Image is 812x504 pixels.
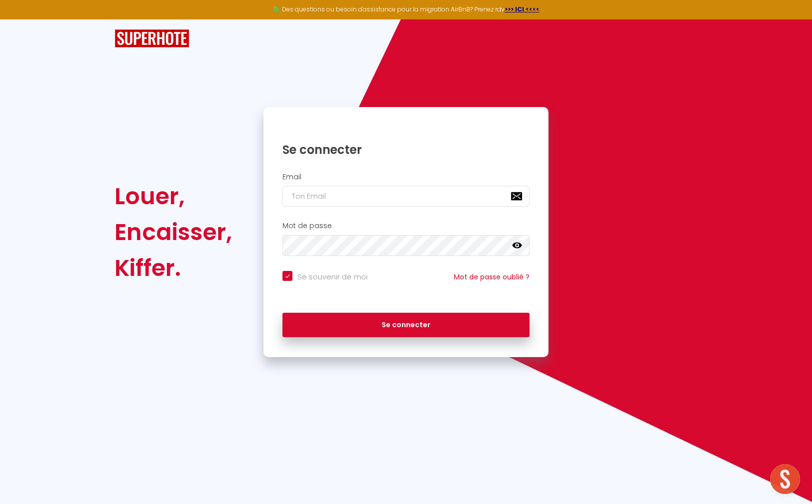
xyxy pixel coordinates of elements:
img: SuperHote logo [115,29,189,48]
a: >>> ICI <<<< [505,5,540,13]
a: Mot de passe oublié ? [454,272,530,282]
div: Louer, [115,178,232,214]
input: Ton Email [282,186,530,207]
div: Kiffer. [115,250,232,286]
button: Se connecter [282,313,530,338]
h1: Se connecter [282,142,530,157]
div: Ouvrir le chat [770,464,800,494]
h2: Mot de passe [282,222,530,230]
h2: Email [282,173,530,181]
div: Encaisser, [115,214,232,250]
